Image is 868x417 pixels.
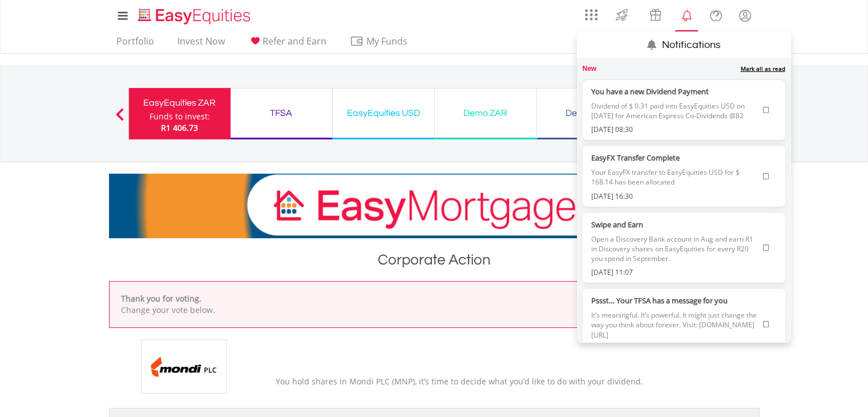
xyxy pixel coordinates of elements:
div: EasyEquities ZAR [136,95,224,111]
img: EQU.ZA.MNP.png [141,339,227,394]
div: Demo ZAR [442,105,530,121]
img: vouchers-v2.svg [646,6,665,24]
p: Change your vote below. [121,304,748,316]
label: EasyFX Transfer Complete [591,152,758,163]
div: EasyEquities USD [340,105,427,121]
label: New notifications [583,64,597,74]
a: Mark all unread notifications as read [741,65,785,73]
img: thrive-v2.svg [612,6,631,24]
label: Swipe and Earn [591,219,758,230]
label: [DATE] 11:07 [591,267,758,277]
label: You have a new Dividend Payment [591,86,758,97]
a: Refer and Earn [244,35,331,53]
span: Dividend of $ 0.31 paid into EasyEquities USD on [DATE] for American Express Co-Dividends @82 [591,97,758,125]
label: [DATE] 16:30 [591,191,758,201]
a: Portfolio [112,35,159,53]
div: Funds to invest: [150,111,210,122]
span: Your EasyFX transfer to EasyEquities USD for $ 168.14 has been allocated [591,163,758,191]
a: My Profile [730,3,760,28]
img: EasyMortage Promotion Banner [109,174,760,238]
a: Home page [134,3,255,26]
a: Vouchers [639,3,672,24]
span: It’s meaningful. It’s powerful. It might just change the way you think about forever. Visit: [DOM... [591,306,758,343]
span: Open a Discovery Bank account in Aug and earn R1 in Discovery shares on EasyEquities for every R2... [591,230,758,267]
div: Demo USD [544,105,632,121]
img: EasyEquities_Logo.png [136,7,255,26]
b: Thank you for voting. [121,293,201,304]
img: grid-menu-icon.svg [585,9,597,21]
p: Notifications [662,31,721,53]
a: Notifications [672,3,701,26]
h1: Corporate Action [109,250,760,275]
label: [DATE] 08:30 [591,125,758,134]
span: You hold shares in Mondi PLC (MNP), it’s time to decide what you’d like to do with your dividend. [276,376,643,387]
span: Refer and Earn [263,35,326,47]
a: FAQ's and Support [701,3,730,26]
div: TFSA [237,105,325,121]
label: Pssst… Your TFSA has a message for you [591,295,758,306]
a: AppsGrid [578,3,605,21]
span: R1 406.73 [161,122,198,133]
a: Invest Now [173,35,229,53]
span: My Funds [350,34,425,49]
